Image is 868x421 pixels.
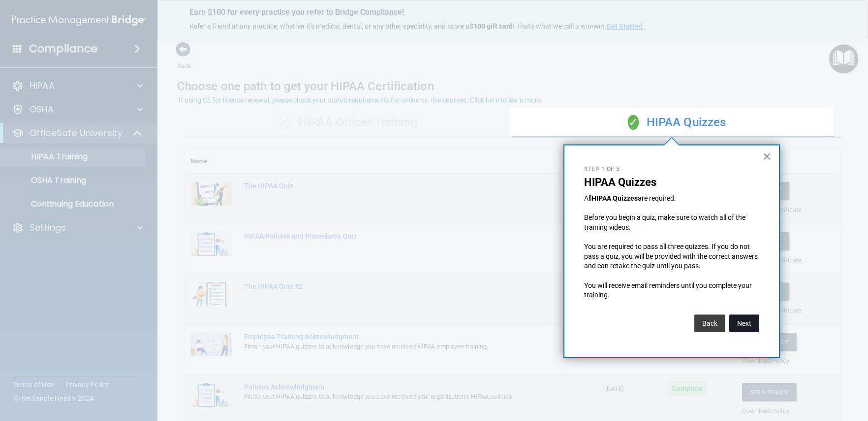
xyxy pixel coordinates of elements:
button: Back [694,315,725,332]
span: are required. [638,194,676,202]
strong: HIPAA Quizzes [591,194,638,202]
span: ✓ [628,115,639,130]
p: HIPAA Quizzes [584,176,759,189]
p: Step 1 of 5 [584,165,759,174]
span: All [584,194,591,202]
p: You will receive email reminders until you complete your training. [584,281,759,300]
p: Before you begin a quiz, make sure to watch all of the training videos. [584,213,759,232]
div: HIPAA Quizzes [513,108,841,138]
button: Next [729,315,759,332]
button: Close [762,148,772,164]
p: You are required to pass all three quizzes. If you do not pass a quiz, you will be provided with ... [584,242,759,271]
